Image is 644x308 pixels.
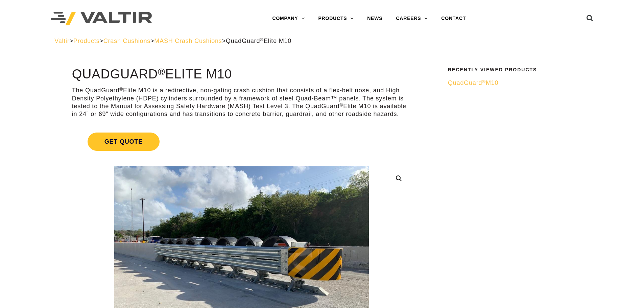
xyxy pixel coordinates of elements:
[226,38,291,44] span: QuadGuard Elite M10
[72,124,411,159] a: Get Quote
[54,37,590,45] div: > > > >
[158,66,165,77] sup: ®
[448,67,585,72] h2: Recently Viewed Products
[51,12,152,26] img: Valtir
[339,102,343,108] sup: ®
[88,133,160,151] span: Get Quote
[389,12,434,25] a: CAREERS
[360,12,389,25] a: NEWS
[154,38,222,44] a: MASH Crash Cushions
[72,67,411,81] h1: QuadGuard Elite M10
[482,79,486,84] sup: ®
[434,12,473,25] a: CONTACT
[260,37,264,42] sup: ®
[119,87,123,92] sup: ®
[54,38,69,44] a: Valtir
[265,12,311,25] a: COMPANY
[311,12,360,25] a: PRODUCTS
[448,79,585,87] a: QuadGuard®M10
[73,38,99,44] a: Products
[103,38,150,44] a: Crash Cushions
[72,87,411,118] p: The QuadGuard Elite M10 is a redirective, non-gating crash cushion that consists of a flex-belt n...
[448,79,498,86] span: QuadGuard M10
